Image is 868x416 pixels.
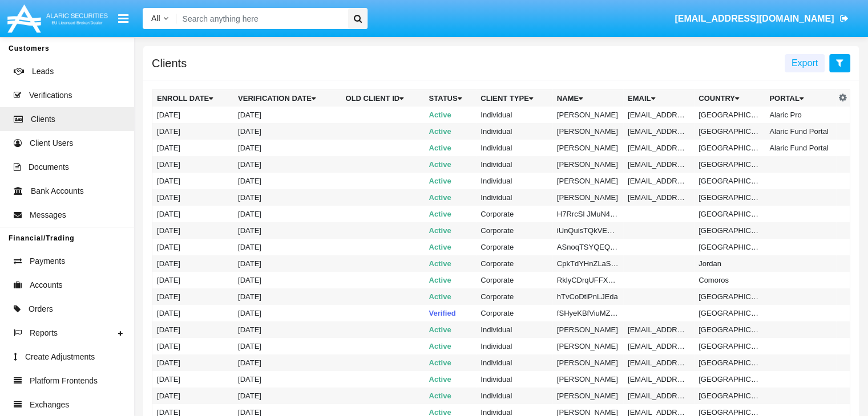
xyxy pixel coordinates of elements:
th: Client Type [476,90,552,107]
td: [DATE] [152,354,233,371]
a: All [143,13,177,25]
td: [DATE] [233,107,341,123]
a: [EMAIL_ADDRESS][DOMAIN_NAME] [669,3,854,35]
td: [PERSON_NAME] [552,354,623,371]
td: Comoros [694,272,765,288]
td: [GEOGRAPHIC_DATA] [694,288,765,305]
span: Leads [32,66,54,78]
td: [PERSON_NAME] [552,173,623,189]
td: Corporate [476,206,552,222]
td: [DATE] [233,305,341,321]
td: [GEOGRAPHIC_DATA] [694,107,765,123]
td: [GEOGRAPHIC_DATA] [694,305,765,321]
td: [EMAIL_ADDRESS][DOMAIN_NAME] [623,107,694,123]
td: Individual [476,371,552,388]
td: [EMAIL_ADDRESS][DOMAIN_NAME] [623,321,694,338]
td: [DATE] [152,123,233,140]
td: Active [425,239,477,255]
td: [DATE] [152,388,233,404]
td: Active [425,272,477,288]
span: Accounts [30,279,63,291]
th: Status [425,90,477,107]
td: Individual [476,107,552,123]
td: RklyCDrqUFFXUrR [552,272,623,288]
td: Individual [476,140,552,156]
td: [PERSON_NAME] [552,338,623,354]
th: Verification date [233,90,341,107]
td: [DATE] [233,272,341,288]
td: [DATE] [233,206,341,222]
td: Individual [476,189,552,206]
td: [DATE] [152,173,233,189]
td: [GEOGRAPHIC_DATA] [694,140,765,156]
td: Alaric Pro [765,107,835,123]
td: Active [425,156,477,173]
span: Exchanges [30,399,69,411]
td: [GEOGRAPHIC_DATA] [694,388,765,404]
span: Clients [31,113,55,125]
td: [DATE] [152,255,233,272]
td: [PERSON_NAME] [552,321,623,338]
input: Search [177,8,344,29]
td: [GEOGRAPHIC_DATA] [694,156,765,173]
td: Active [425,321,477,338]
td: [DATE] [233,123,341,140]
td: [GEOGRAPHIC_DATA] [694,173,765,189]
td: Corporate [476,272,552,288]
td: H7RrcSl JMuN4LD [552,206,623,222]
td: [DATE] [152,156,233,173]
td: [GEOGRAPHIC_DATA] [694,371,765,388]
td: [DATE] [233,156,341,173]
td: [EMAIL_ADDRESS][DOMAIN_NAME] [623,123,694,140]
td: [EMAIL_ADDRESS][DOMAIN_NAME] [623,354,694,371]
td: [DATE] [233,189,341,206]
td: [DATE] [152,338,233,354]
td: Corporate [476,222,552,239]
td: Active [425,189,477,206]
td: [DATE] [233,371,341,388]
td: [DATE] [152,222,233,239]
span: Documents [29,161,69,173]
td: [PERSON_NAME] [552,388,623,404]
th: Old Client Id [341,90,424,107]
span: Reports [30,327,58,339]
img: Logo image [6,2,110,35]
td: [DATE] [152,288,233,305]
span: Bank Accounts [31,185,84,197]
td: Individual [476,354,552,371]
th: Email [623,90,694,107]
td: [DATE] [233,222,341,239]
td: Individual [476,321,552,338]
td: [PERSON_NAME] [552,156,623,173]
td: [DATE] [152,305,233,321]
td: [GEOGRAPHIC_DATA] [694,189,765,206]
td: Corporate [476,305,552,321]
td: Individual [476,123,552,140]
td: [GEOGRAPHIC_DATA] [694,239,765,255]
td: [EMAIL_ADDRESS][DOMAIN_NAME] [623,140,694,156]
span: Orders [29,303,53,315]
td: [EMAIL_ADDRESS][DOMAIN_NAME] [623,338,694,354]
td: [PERSON_NAME] [552,140,623,156]
td: Alaric Fund Portal [765,123,835,140]
th: Country [694,90,765,107]
td: [GEOGRAPHIC_DATA] [694,222,765,239]
td: [PERSON_NAME] [552,371,623,388]
td: [DATE] [152,239,233,255]
td: Active [425,354,477,371]
td: CpkTdYHnZLaSCpo [552,255,623,272]
td: [DATE] [152,272,233,288]
td: [PERSON_NAME] [552,107,623,123]
td: Corporate [476,255,552,272]
span: Create Adjustments [25,351,95,363]
td: [GEOGRAPHIC_DATA] [694,354,765,371]
td: Active [425,388,477,404]
td: Active [425,371,477,388]
span: [EMAIL_ADDRESS][DOMAIN_NAME] [675,14,834,23]
span: Messages [30,209,66,221]
td: [DATE] [152,371,233,388]
td: iUnQuisTQkVEnLe [552,222,623,239]
td: ASnoqTSYQEQFumN [552,239,623,255]
td: [PERSON_NAME] [552,123,623,140]
td: Active [425,288,477,305]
